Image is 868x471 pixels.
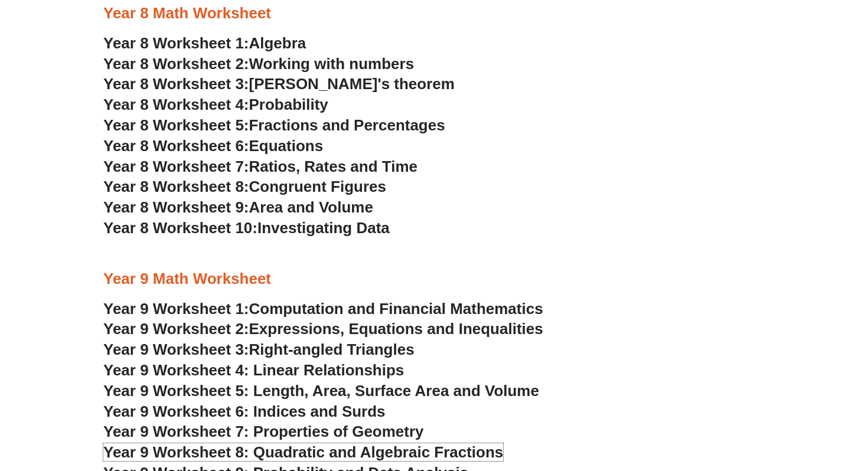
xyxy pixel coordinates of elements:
[103,300,543,318] a: Year 9 Worksheet 1:Computation and Financial Mathematics
[103,116,445,134] a: Year 8 Worksheet 5:Fractions and Percentages
[103,320,249,338] span: Year 9 Worksheet 2:
[103,341,415,358] a: Year 9 Worksheet 3:Right-angled Triangles
[103,320,543,338] a: Year 9 Worksheet 2:Expressions, Equations and Inequalities
[103,75,455,93] a: Year 8 Worksheet 3:[PERSON_NAME]'s theorem
[103,158,249,175] span: Year 8 Worksheet 7:
[103,341,249,358] span: Year 9 Worksheet 3:
[103,382,539,400] a: Year 9 Worksheet 5: Length, Area, Surface Area and Volume
[249,34,306,52] span: Algebra
[249,158,417,175] span: Ratios, Rates and Time
[103,219,390,237] a: Year 8 Worksheet 10:Investigating Data
[103,361,404,379] a: Year 9 Worksheet 4: Linear Relationships
[103,198,373,216] a: Year 8 Worksheet 9:Area and Volume
[665,338,868,471] iframe: Chat Widget
[103,55,249,73] span: Year 8 Worksheet 2:
[103,137,249,155] span: Year 8 Worksheet 6:
[249,116,445,134] span: Fractions and Percentages
[103,178,249,195] span: Year 8 Worksheet 8:
[103,137,323,155] a: Year 8 Worksheet 6:Equations
[103,219,257,237] span: Year 8 Worksheet 10:
[249,75,455,93] span: [PERSON_NAME]'s theorem
[103,34,249,52] span: Year 8 Worksheet 1:
[103,198,249,216] span: Year 8 Worksheet 9:
[249,341,415,358] span: Right-angled Triangles
[103,178,386,195] a: Year 8 Worksheet 8:Congruent Figures
[103,158,417,175] a: Year 8 Worksheet 7:Ratios, Rates and Time
[103,34,306,52] a: Year 8 Worksheet 1:Algebra
[103,55,414,73] a: Year 8 Worksheet 2:Working with numbers
[249,198,373,216] span: Area and Volume
[103,269,765,289] h3: Year 9 Math Worksheet
[257,219,390,237] span: Investigating Data
[103,116,249,134] span: Year 8 Worksheet 5:
[103,443,503,461] a: Year 9 Worksheet 8: Quadratic and Algebraic Fractions
[249,96,328,113] span: Probability
[103,75,249,93] span: Year 8 Worksheet 3:
[249,320,543,338] span: Expressions, Equations and Inequalities
[103,4,765,24] h3: Year 8 Math Worksheet
[249,300,543,318] span: Computation and Financial Mathematics
[249,178,386,195] span: Congruent Figures
[103,403,386,420] a: Year 9 Worksheet 6: Indices and Surds
[103,300,249,318] span: Year 9 Worksheet 1:
[249,137,324,155] span: Equations
[103,96,249,113] span: Year 8 Worksheet 4:
[249,55,415,73] span: Working with numbers
[103,423,424,440] a: Year 9 Worksheet 7: Properties of Geometry
[103,96,328,113] a: Year 8 Worksheet 4:Probability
